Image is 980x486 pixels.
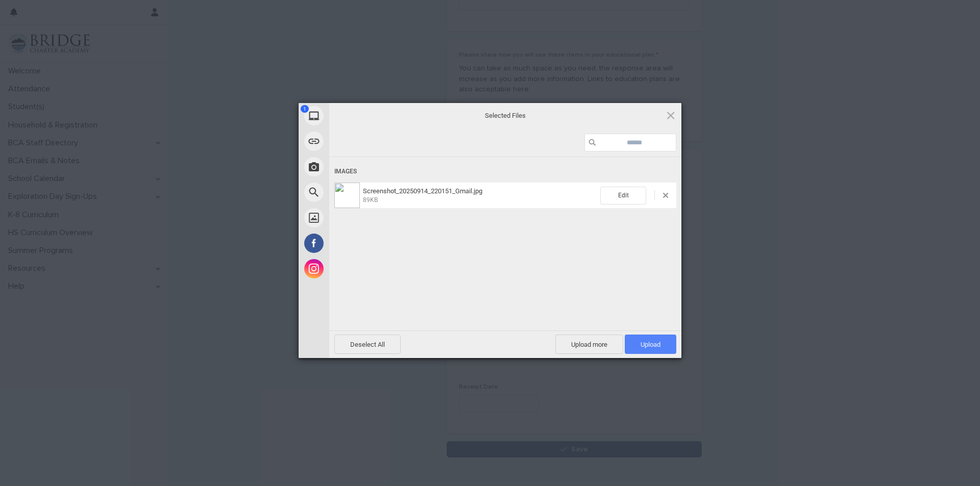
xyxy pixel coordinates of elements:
[360,187,600,204] span: Screenshot_20250914_220151_Gmail.jpg
[403,111,607,120] span: Selected Files
[299,180,421,205] div: Web Search
[363,196,378,203] span: 89KB
[334,162,676,181] div: Images
[299,129,421,154] div: Link (URL)
[299,103,421,129] div: My Device
[301,105,309,113] span: 1
[600,187,646,204] span: Edit
[299,154,421,180] div: Take Photo
[363,187,482,195] span: Screenshot_20250914_220151_Gmail.jpg
[334,183,360,208] img: da7f0105-40e3-491a-95a3-c719aaf25f31
[299,205,421,231] div: Unsplash
[665,110,676,121] span: Click here or hit ESC to close picker
[299,256,421,282] div: Instagram
[625,335,676,354] span: Upload
[299,231,421,256] div: Facebook
[555,335,623,354] span: Upload more
[641,341,660,348] span: Upload
[334,335,401,354] span: Deselect All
